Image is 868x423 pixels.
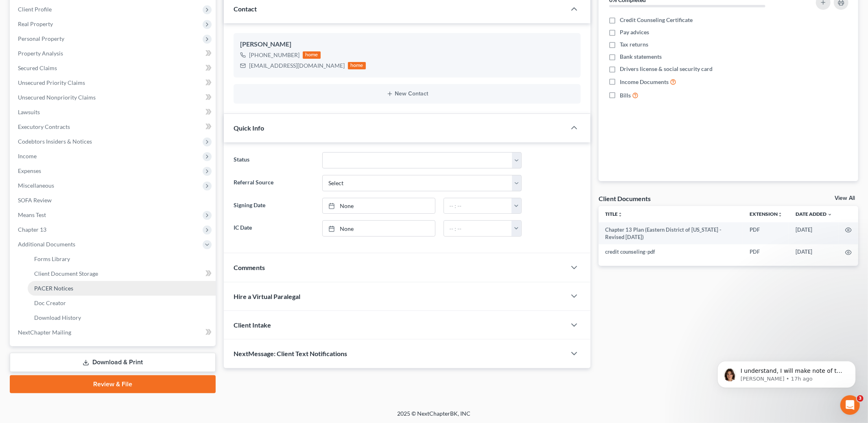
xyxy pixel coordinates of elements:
[743,222,789,245] td: PDF
[18,109,40,115] span: Lawsuits
[234,292,300,300] span: Hire a Virtual Paralegal
[11,105,216,120] a: Lawsuits
[620,91,631,100] span: Bills
[835,195,855,201] a: View All
[620,53,662,61] span: Bank statements
[18,241,75,248] span: Additional Documents
[18,138,92,145] span: Codebtors Insiders & Notices
[348,62,366,69] div: home
[750,211,783,217] a: Extensionunfold_more
[323,198,435,214] a: None
[34,299,66,306] span: Doc Creator
[323,221,435,236] a: None
[605,211,623,217] a: Titleunfold_more
[444,198,512,214] input: -- : --
[796,211,832,217] a: Date Added expand_more
[11,75,216,90] a: Unsecured Priority Claims
[28,310,216,325] a: Download History
[857,395,864,402] span: 3
[599,222,743,245] td: Chapter 13 Plan (Eastern District of [US_STATE] - Revised [DATE])
[230,198,318,214] label: Signing Date
[18,6,52,13] span: Client Profile
[34,255,70,262] span: Forms Library
[18,123,70,130] span: Executory Contracts
[34,314,81,321] span: Download History
[230,175,318,191] label: Referral Source
[234,124,264,132] span: Quick Info
[18,79,85,86] span: Unsecured Priority Claims
[234,5,257,13] span: Contact
[28,266,216,281] a: Client Document Storage
[620,16,693,24] span: Credit Counseling Certificate
[620,40,648,49] span: Tax returns
[11,46,216,61] a: Property Analysis
[18,329,71,336] span: NextChapter Mailing
[18,50,63,57] span: Property Analysis
[618,212,623,217] i: unfold_more
[234,321,271,329] span: Client Intake
[18,197,52,204] span: SOFA Review
[303,51,321,59] div: home
[10,375,216,393] a: Review & File
[18,35,64,42] span: Personal Property
[11,90,216,105] a: Unsecured Nonpriority Claims
[778,212,783,217] i: unfold_more
[827,212,832,217] i: expand_more
[249,51,300,59] div: [PHONE_NUMBER]
[10,353,216,372] a: Download & Print
[11,61,216,75] a: Secured Claims
[234,350,347,357] span: NextMessage: Client Text Notifications
[743,244,789,259] td: PDF
[18,64,57,71] span: Secured Claims
[11,193,216,208] a: SOFA Review
[599,194,651,203] div: Client Documents
[18,182,54,189] span: Miscellaneous
[840,395,860,415] iframe: Intercom live chat
[240,91,574,97] button: New Contact
[11,325,216,340] a: NextChapter Mailing
[28,281,216,296] a: PACER Notices
[599,244,743,259] td: credit counseling-pdf
[11,120,216,134] a: Executory Contracts
[240,40,574,49] div: [PERSON_NAME]
[34,285,73,292] span: PACER Notices
[444,221,512,236] input: -- : --
[18,211,46,218] span: Means Test
[18,153,37,159] span: Income
[249,62,345,70] div: [EMAIL_ADDRESS][DOMAIN_NAME]
[34,270,98,277] span: Client Document Storage
[620,78,669,86] span: Income Documents
[18,20,53,27] span: Real Property
[620,28,649,36] span: Pay advices
[705,344,868,401] iframe: Intercom notifications message
[230,220,318,237] label: IC Date
[18,226,46,233] span: Chapter 13
[18,167,41,174] span: Expenses
[620,65,713,73] span: Drivers license & social security card
[28,296,216,310] a: Doc Creator
[789,222,839,245] td: [DATE]
[230,152,318,168] label: Status
[234,264,265,271] span: Comments
[18,94,96,101] span: Unsecured Nonpriority Claims
[28,252,216,266] a: Forms Library
[789,244,839,259] td: [DATE]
